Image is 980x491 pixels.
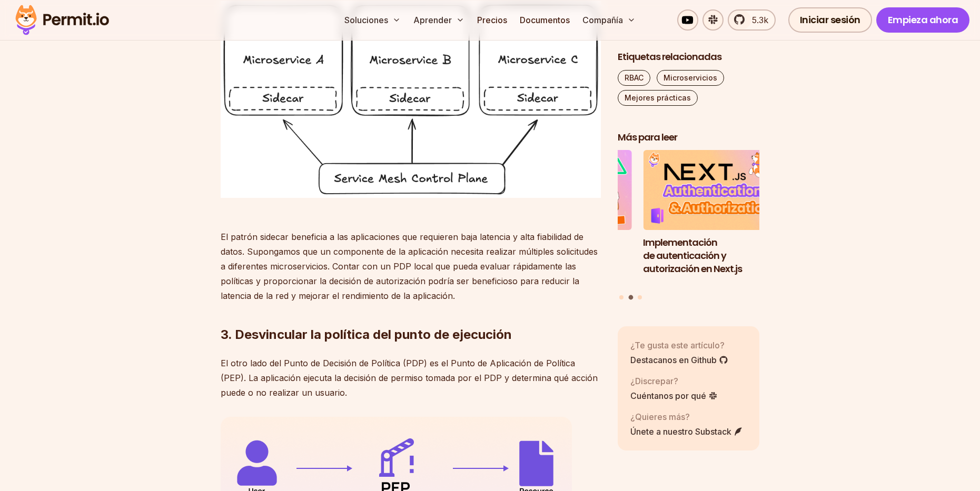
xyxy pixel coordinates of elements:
a: Implementación de RBAC multiinquilino en Nuxt.js [490,151,632,289]
img: Logotipo del permiso [11,2,114,38]
button: Soluciones [340,9,405,31]
font: Más para leer [618,131,677,144]
a: Mejores prácticas [618,90,698,106]
a: RBAC [618,70,650,86]
font: Documentos [520,15,570,25]
a: Microservicios [657,70,724,86]
font: 3. Desvincular la política del punto de ejecución [221,327,512,342]
font: Empieza ahora [888,13,958,26]
li: 1 de 3 [490,151,632,289]
font: 5.3k [752,15,768,25]
font: El patrón sidecar beneficia a las aplicaciones que requieren baja latencia y alta fiabilidad de d... [221,232,598,301]
a: Empieza ahora [876,7,970,33]
a: Documentos [516,9,574,31]
a: Destacanos en Github [630,354,728,366]
a: Únete a nuestro Substack [630,425,743,438]
font: Soluciones [344,15,388,25]
a: 5.3k [728,9,776,31]
font: El otro lado del Punto de Decisión de Política (PDP) es el Punto de Aplicación de Política (PEP).... [221,358,598,398]
button: Aprender [409,9,469,31]
font: ¿Quieres más? [630,412,690,422]
font: ¿Discrepar? [630,376,678,386]
img: imagen (53).png [221,1,601,198]
a: Iniciar sesión [788,7,872,33]
button: Ir a la diapositiva 2 [628,295,633,300]
button: Compañía [578,9,640,31]
li: 2 de 3 [643,151,785,289]
button: Ir a la diapositiva 1 [619,295,623,299]
font: Iniciar sesión [800,13,860,26]
a: Precios [473,9,511,31]
div: Publicaciones [618,151,760,302]
font: RBAC [625,73,644,82]
font: ¿Te gusta este artículo? [630,340,725,350]
font: Compañía [582,15,623,25]
font: Aprender [413,15,452,25]
font: Etiquetas relacionadas [618,50,721,63]
font: Precios [477,15,507,25]
a: Cuéntanos por qué [630,389,718,402]
font: Implementación de autenticación y autorización en Next.js [643,236,742,275]
font: Microservicios [664,73,717,82]
img: Implementación de autenticación y autorización en Next.js [643,151,785,231]
font: Mejores prácticas [625,93,691,102]
button: Ir a la diapositiva 3 [638,295,642,299]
